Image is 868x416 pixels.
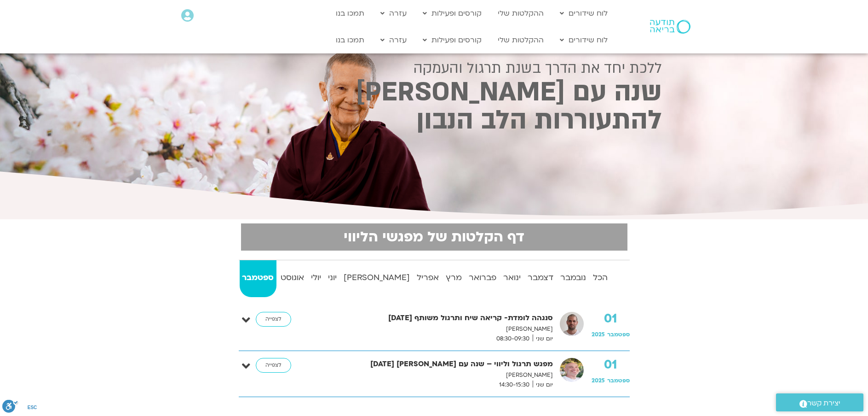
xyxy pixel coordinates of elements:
[493,5,548,22] a: ההקלטות שלי
[256,312,291,327] a: לצפייה
[592,377,605,384] span: 2025
[607,331,630,338] span: ספטמבר
[278,271,307,285] strong: אוגוסט
[591,260,610,297] a: הכל
[311,312,553,324] strong: סנגהה לומדת- קריאה שיח ותרגול משותף [DATE]
[496,380,533,390] span: 14:30-15:30
[341,271,413,285] strong: [PERSON_NAME]
[592,312,630,326] strong: 01
[309,271,324,285] strong: יולי
[341,260,413,297] a: [PERSON_NAME]
[207,80,662,105] h2: שנה עם [PERSON_NAME]
[376,5,411,22] a: עזרה
[592,331,605,338] span: 2025
[501,260,523,297] a: ינואר
[331,5,369,22] a: תמכו בנו
[414,271,442,285] strong: אפריל
[326,260,339,297] a: יוני
[591,271,610,285] strong: הכל
[555,5,612,22] a: לוח שידורים
[247,229,622,245] h2: דף הקלטות של מפגשי הליווי
[525,260,556,297] a: דצמבר
[493,31,548,49] a: ההקלטות שלי
[466,271,499,285] strong: פברואר
[607,377,630,384] span: ספטמבר
[592,358,630,372] strong: 01
[558,271,589,285] strong: נובמבר
[207,60,662,76] h2: ללכת יחד את הדרך בשנת תרגול והעמקה
[525,271,556,285] strong: דצמבר
[533,380,553,390] span: יום שני
[414,260,442,297] a: אפריל
[309,260,324,297] a: יולי
[807,397,840,410] span: יצירת קשר
[466,260,499,297] a: פברואר
[501,271,523,285] strong: ינואר
[326,271,339,285] strong: יוני
[278,260,307,297] a: אוגוסט
[443,271,465,285] strong: מרץ
[311,324,553,334] p: [PERSON_NAME]
[443,260,465,297] a: מרץ
[311,370,553,380] p: [PERSON_NAME]
[533,334,553,344] span: יום שני
[207,108,662,133] h2: להתעוררות הלב הנבון
[376,31,411,49] a: עזרה
[240,271,276,285] strong: ספטמבר
[331,31,369,49] a: תמכו בנו
[493,334,533,344] span: 08:30-09:30
[558,260,589,297] a: נובמבר
[776,393,863,411] a: יצירת קשר
[418,5,486,22] a: קורסים ופעילות
[256,358,291,373] a: לצפייה
[555,31,612,49] a: לוח שידורים
[311,358,553,370] strong: מפגש תרגול וליווי – שנה עם [PERSON_NAME] [DATE]
[650,20,690,34] img: תודעה בריאה
[418,31,486,49] a: קורסים ופעילות
[240,260,276,297] a: ספטמבר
